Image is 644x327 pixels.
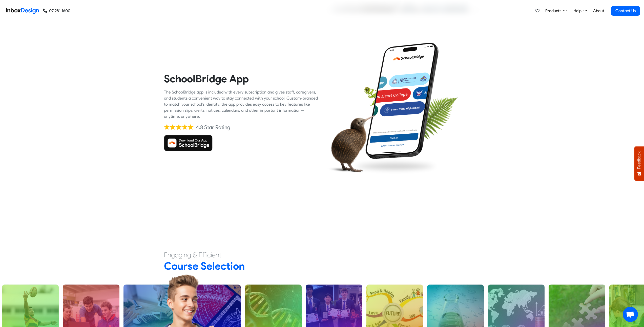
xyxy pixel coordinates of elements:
[592,6,606,16] a: About
[573,8,584,14] span: Help
[164,89,318,120] div: The SchoolBridge app is included with every subscription and gives staff, caregivers, and student...
[571,6,589,16] a: Help
[164,250,480,260] h4: Engaging & Efficient
[164,135,213,151] img: Download SchoolBridge App
[634,146,644,181] button: Feedback - Show survey
[543,6,569,16] a: Products
[164,72,318,85] heading: SchoolBridge App
[637,151,641,169] span: Feedback
[326,112,376,176] img: kiwi_bird.png
[43,8,70,14] a: 07 281 1600
[361,42,443,159] img: phone.png
[196,124,230,131] div: 4.8 Star Rating
[611,6,640,16] a: Contact Us
[350,157,440,176] img: shadow.png
[545,8,563,14] span: Products
[164,260,480,272] h2: Course Selection
[623,307,638,322] div: Open chat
